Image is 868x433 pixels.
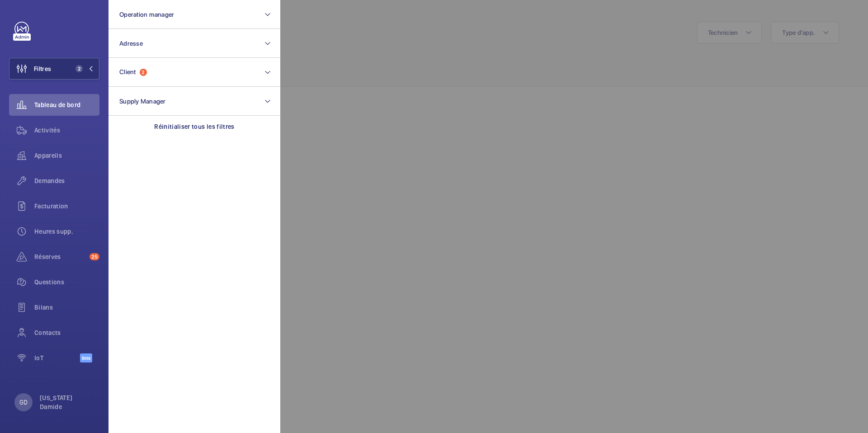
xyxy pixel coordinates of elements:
[34,278,99,287] span: Questions
[34,64,51,73] span: Filtres
[34,176,99,185] span: Demandes
[34,353,80,362] span: IoT
[34,100,99,109] span: Tableau de bord
[34,303,99,312] span: Bilans
[34,151,99,160] span: Appareils
[19,398,28,407] p: GD
[34,202,99,211] span: Facturation
[9,58,99,80] button: Filtres2
[75,65,83,72] span: 2
[34,227,99,236] span: Heures supp.
[34,328,99,337] span: Contacts
[90,253,99,260] span: 25
[80,353,92,362] span: Beta
[34,252,86,261] span: Réserves
[40,393,94,411] p: [US_STATE] Damide
[34,126,99,135] span: Activités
